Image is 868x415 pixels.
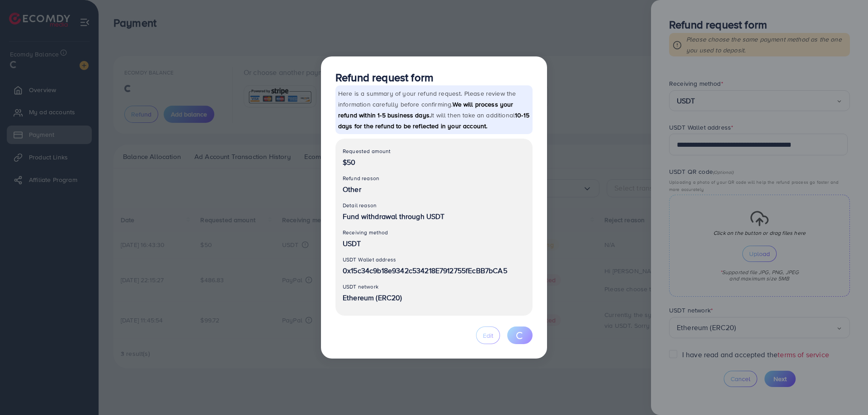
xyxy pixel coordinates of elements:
[343,200,525,211] p: Detail reason
[338,111,529,131] span: 10-15 days for the refund to be reflected in your account.
[343,146,525,157] p: Requested amount
[343,211,525,222] p: Fund withdrawal through USDT
[830,374,861,408] iframe: Chat
[343,157,525,168] p: $50
[343,265,525,276] p: 0x15c34c9b18e9342c534218E7912755fEcBB7bCA5
[343,227,525,238] p: Receiving method
[343,173,525,184] p: Refund reason
[343,292,525,303] p: Ethereum (ERC20)
[343,254,525,265] p: USDT Wallet address
[343,238,525,249] p: USDT
[335,85,533,134] p: Here is a summary of your refund request. Please review the information carefully before confirmi...
[483,331,493,340] span: Edit
[343,184,525,195] p: Other
[338,100,514,120] span: We will process your refund within 1-5 business days.
[343,281,525,292] p: USDT network
[335,71,533,84] h3: Refund request form
[476,326,500,344] button: Edit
